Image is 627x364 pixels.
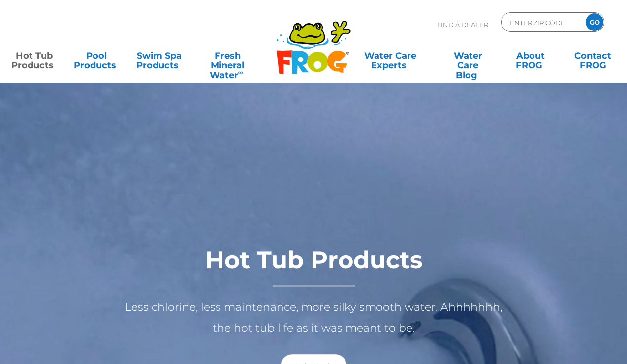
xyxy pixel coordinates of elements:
[117,297,510,338] p: Less chlorine, less maintenance, more silky smooth water. Ahhhhhhh, the hot tub life as it was me...
[443,46,492,65] a: Water CareBlog
[238,68,243,76] sup: ∞
[506,46,555,65] a: AboutFROG
[117,247,510,287] h1: Hot Tub Products
[10,46,59,65] a: Hot TubProducts
[509,15,575,30] input: Zip Code Form
[135,46,184,65] a: Swim SpaProducts
[197,46,258,65] a: Fresh MineralWater∞
[568,46,617,65] a: ContactFROG
[72,46,121,65] a: PoolProducts
[351,46,430,65] a: Water CareExperts
[437,12,488,37] p: Find A Dealer
[586,13,603,31] input: GO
